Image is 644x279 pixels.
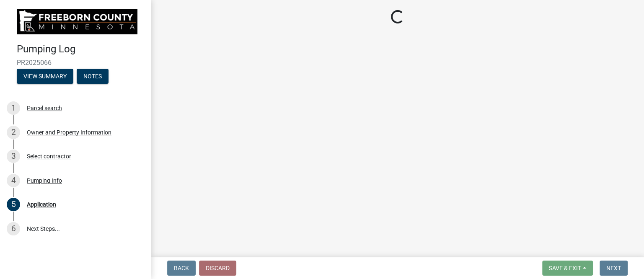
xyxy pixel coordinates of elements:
[17,9,137,34] img: Freeborn County, Minnesota
[7,198,20,211] div: 5
[77,73,109,80] wm-modal-confirm: Notes
[27,201,56,207] div: Application
[167,261,196,276] button: Back
[77,69,109,84] button: Notes
[7,150,20,163] div: 3
[7,174,20,187] div: 4
[27,178,62,183] div: Pumping Info
[600,261,628,276] button: Next
[27,153,71,159] div: Select contractor
[606,265,621,271] span: Next
[7,101,20,115] div: 1
[17,59,134,67] span: PR2025066
[27,105,62,111] div: Parcel search
[199,261,236,276] button: Discard
[174,265,189,271] span: Back
[7,126,20,139] div: 2
[542,261,593,276] button: Save & Exit
[27,129,111,135] div: Owner and Property Information
[17,43,144,55] h4: Pumping Log
[17,69,73,84] button: View Summary
[7,222,20,235] div: 6
[17,73,73,80] wm-modal-confirm: Summary
[549,265,581,271] span: Save & Exit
